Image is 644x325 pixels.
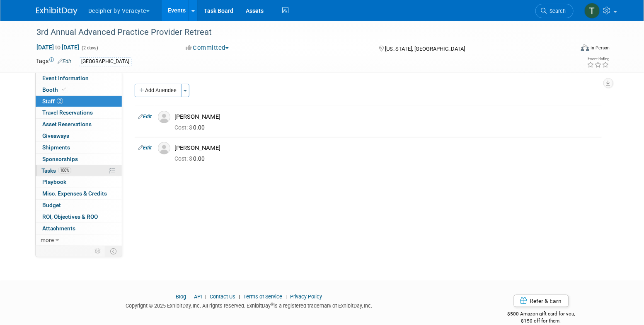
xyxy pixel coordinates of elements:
td: Personalize Event Tab Strip [91,246,105,257]
td: Toggle Event Tabs [105,246,122,257]
a: Attachments [36,223,122,234]
span: 2 [57,98,63,104]
a: Shipments [36,142,122,153]
span: Misc. Expenses & Credits [42,190,107,197]
a: Budget [36,200,122,211]
span: Cost: $ [174,155,193,162]
span: | [283,293,289,300]
div: Event Rating [587,57,610,61]
i: Booth reservation complete [62,87,66,92]
div: [PERSON_NAME] [174,113,598,121]
span: 0.00 [174,155,208,162]
span: ROI, Objectives & ROO [42,213,98,220]
span: Sponsorships [42,156,78,162]
span: 100% [58,167,71,173]
a: Booth [36,84,122,95]
span: more [41,237,54,243]
div: $150 off for them. [475,318,608,325]
a: Edit [58,59,71,64]
a: Sponsorships [36,154,122,165]
span: | [187,293,193,300]
a: ROI, Objectives & ROO [36,211,122,222]
span: Staff [42,98,63,105]
a: more [36,235,122,246]
span: | [237,293,242,300]
span: Attachments [42,225,75,232]
a: Contact Us [210,293,235,300]
img: Associate-Profile-5.png [158,111,170,123]
a: Terms of Service [243,293,282,300]
a: Privacy Policy [290,293,322,300]
a: API [194,293,202,300]
img: Tony Alvarado [584,3,600,19]
div: In-Person [591,45,610,51]
sup: ® [271,302,274,307]
a: Refer & Earn [514,295,569,307]
div: [GEOGRAPHIC_DATA] [79,57,132,66]
a: Edit [138,145,152,151]
a: Asset Reservations [36,119,122,130]
span: | [203,293,208,300]
div: Copyright © 2025 ExhibitDay, Inc. All rights reserved. ExhibitDay is a registered trademark of Ex... [36,300,462,310]
span: Tasks [41,167,71,174]
div: Event Format [525,43,610,56]
span: Giveaways [42,132,69,139]
span: Search [547,8,566,14]
a: Playbook [36,176,122,188]
a: Staff2 [36,96,122,107]
td: Tags [36,57,71,66]
a: Blog [176,293,186,300]
span: Event Information [42,75,89,81]
span: Asset Reservations [42,121,92,127]
a: Giveaways [36,130,122,142]
span: Travel Reservations [42,109,93,116]
span: Playbook [42,178,66,185]
a: Travel Reservations [36,107,122,118]
span: [US_STATE], [GEOGRAPHIC_DATA] [385,46,465,52]
div: [PERSON_NAME] [174,144,598,152]
span: Booth [42,86,68,93]
span: 0.00 [174,124,208,131]
span: [DATE] [DATE] [36,44,80,51]
span: to [54,44,62,51]
span: Shipments [42,144,70,151]
a: Tasks100% [36,165,122,176]
a: Edit [138,114,152,120]
span: Budget [42,202,61,208]
a: Search [535,4,574,18]
img: ExhibitDay [36,7,77,15]
div: $500 Amazon gift card for you, [475,305,608,324]
span: Cost: $ [174,124,193,131]
button: Committed [183,44,232,52]
span: (2 days) [81,45,98,51]
button: Add Attendee [135,84,182,97]
a: Misc. Expenses & Credits [36,188,122,199]
img: Format-Inperson.png [581,44,589,51]
img: Associate-Profile-5.png [158,142,170,154]
div: 3rd Annual Advanced Practice Provider Retreat [34,25,561,40]
a: Event Information [36,73,122,84]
